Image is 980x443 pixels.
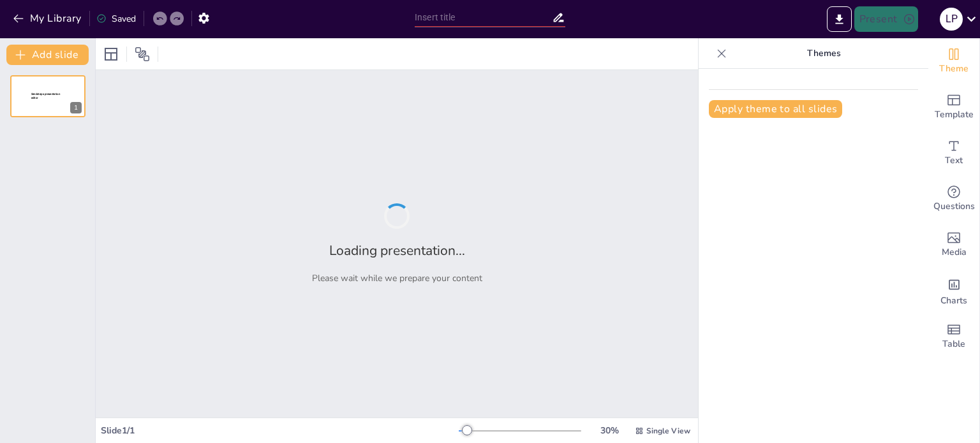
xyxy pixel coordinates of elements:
[854,6,918,32] button: Present
[928,268,979,314] div: Add charts and graphs
[594,425,625,437] div: 30 %
[101,425,459,437] div: Slide 1 / 1
[415,8,552,27] input: Insert title
[940,6,963,32] button: L P
[96,13,136,25] div: Saved
[31,92,60,99] span: Sendsteps presentation editor
[329,242,465,259] h2: Loading presentation...
[6,45,89,65] button: Add slide
[928,84,979,130] div: Add ready made slides
[939,62,969,76] span: Theme
[646,426,690,436] span: Single View
[942,245,967,259] span: Media
[101,44,121,64] div: Layout
[312,272,482,284] p: Please wait while we prepare your content
[945,154,963,168] span: Text
[933,200,975,214] span: Questions
[940,294,967,308] span: Charts
[732,38,916,69] p: Themes
[940,8,963,31] div: L P
[827,6,852,32] button: Export to PowerPoint
[928,222,979,268] div: Add images, graphics, shapes or video
[928,176,979,222] div: Get real-time input from your audience
[10,8,87,29] button: My Library
[135,47,150,62] span: Position
[10,75,85,117] div: 1
[942,337,965,351] span: Table
[928,130,979,176] div: Add text boxes
[70,102,82,113] div: 1
[928,38,979,84] div: Change the overall theme
[928,314,979,359] div: Add a table
[935,108,974,122] span: Template
[709,100,842,118] button: Apply theme to all slides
